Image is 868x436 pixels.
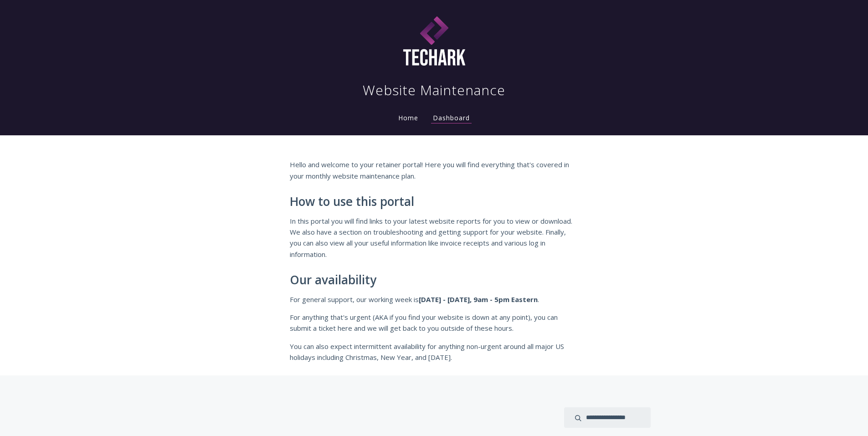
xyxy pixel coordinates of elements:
p: For general support, our working week is . [290,294,579,305]
p: For anything that's urgent (AKA if you find your website is down at any point), you can submit a ... [290,312,579,334]
p: In this portal you will find links to your latest website reports for you to view or download. We... [290,215,579,260]
input: search input [564,407,651,428]
p: You can also expect intermittent availability for anything non-urgent around all major US holiday... [290,341,579,363]
p: Hello and welcome to your retainer portal! Here you will find everything that's covered in your m... [290,159,579,181]
h2: How to use this portal [290,195,579,209]
h2: Our availability [290,273,579,287]
h1: Website Maintenance [363,81,505,99]
strong: [DATE] - [DATE], 9am - 5pm Eastern [419,295,538,304]
a: Dashboard [431,113,472,123]
a: Home [396,113,420,122]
